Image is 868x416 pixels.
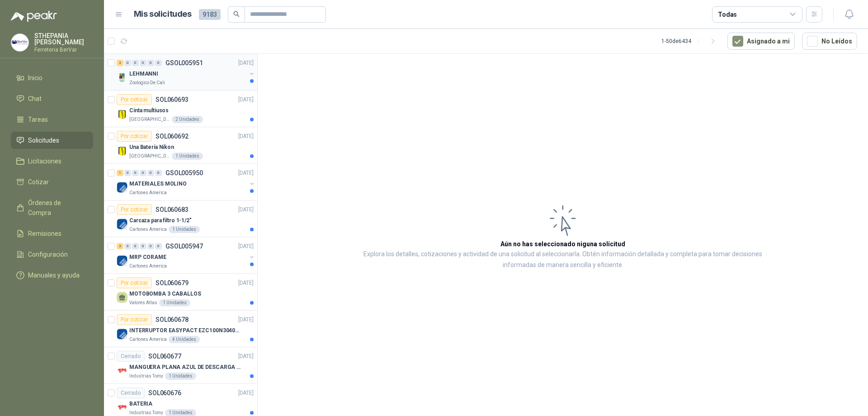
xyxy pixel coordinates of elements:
div: 2 Unidades [172,116,203,123]
div: 0 [140,60,146,66]
p: BATERIA [129,400,152,408]
div: 0 [147,243,154,249]
div: 1 [117,170,123,176]
button: No Leídos [802,33,857,50]
span: Tareas [28,115,48,124]
p: SOL060683 [156,206,189,213]
div: Todas [718,10,737,19]
img: Company Logo [11,34,28,51]
p: Cartones America [129,226,167,233]
p: SOL060679 [156,280,189,286]
div: 0 [124,60,131,66]
p: MATERIALES MOLINO [129,180,187,188]
div: 0 [124,170,131,176]
a: Chat [11,90,93,107]
a: CerradoSOL060677[DATE] Company LogoMANGUERA PLANA AZUL DE DESCARGA 60 PSI X 20 METROS CON UNION D... [104,347,257,384]
a: Por cotizarSOL060678[DATE] Company LogoINTERRUPTOR EASYPACT EZC100N3040C 40AMP 25K [PERSON_NAME]C... [104,311,257,347]
div: 0 [147,170,154,176]
p: Cartones America [129,189,167,196]
div: 1 Unidades [165,373,196,380]
span: Manuales y ayuda [28,270,80,280]
span: Chat [28,94,42,104]
div: 0 [155,60,162,66]
img: Company Logo [117,329,127,339]
span: Remisiones [28,229,61,239]
a: 1 0 0 0 0 0 GSOL005950[DATE] Company LogoMATERIALES MOLINOCartones America [117,167,255,196]
p: [DATE] [238,316,254,324]
p: SOL060677 [148,353,181,359]
div: 0 [124,243,131,249]
div: 0 [155,243,162,249]
p: [DATE] [238,389,254,397]
p: Industrias Tomy [129,373,163,380]
span: Solicitudes [28,135,59,145]
img: Company Logo [117,145,127,156]
p: LEHMANNI [129,70,158,78]
p: GSOL005947 [165,243,203,249]
p: [DATE] [238,59,254,67]
span: Cotizar [28,177,49,187]
a: Remisiones [11,225,93,242]
a: Tareas [11,111,93,128]
div: 0 [140,243,146,249]
a: Inicio [11,69,93,86]
img: Logo peakr [11,11,57,22]
p: Explora los detalles, cotizaciones y actividad de una solicitud al seleccionarla. Obtén informaci... [348,249,778,271]
div: 2 [117,243,123,249]
a: Configuración [11,246,93,263]
p: MOTOBOMBA 3 CABALLOS [129,290,201,298]
h1: Mis solicitudes [134,8,192,21]
div: 1 - 50 de 6434 [661,34,720,48]
div: Por cotizar [117,131,152,142]
img: Company Logo [117,182,127,193]
div: 0 [132,60,139,66]
a: Órdenes de Compra [11,194,93,221]
p: [DATE] [238,352,254,361]
p: [DATE] [238,206,254,214]
p: SOL060676 [148,390,181,396]
p: SOL060692 [156,133,189,139]
div: Por cotizar [117,314,152,325]
div: Por cotizar [117,277,152,288]
p: [GEOGRAPHIC_DATA] [129,116,170,123]
p: Carcaza para filtro 1-1/2" [129,216,192,225]
p: Cinta multiusos [129,106,169,115]
h3: Aún no has seleccionado niguna solicitud [500,239,625,249]
p: [DATE] [238,96,254,104]
a: Por cotizarSOL060679[DATE] MOTOBOMBA 3 CABALLOSValores Atlas1 Unidades [104,274,257,311]
span: search [233,11,240,17]
div: 4 Unidades [169,336,200,343]
span: Configuración [28,249,68,259]
a: 2 0 0 0 0 0 GSOL005947[DATE] Company LogoMRP CORAMECartones America [117,241,255,270]
button: Asignado a mi [727,33,795,50]
p: [DATE] [238,169,254,177]
p: [DATE] [238,132,254,141]
span: 9183 [199,9,221,20]
img: Company Logo [117,109,127,120]
p: Valores Atlas [129,299,157,306]
p: Una Batería Nikon [129,143,174,152]
div: Cerrado [117,351,145,362]
div: 0 [155,170,162,176]
div: 0 [140,170,146,176]
div: 1 Unidades [159,299,190,306]
a: Solicitudes [11,132,93,149]
img: Company Logo [117,255,127,266]
p: MANGUERA PLANA AZUL DE DESCARGA 60 PSI X 20 METROS CON UNION DE 6” MAS ABRAZADERAS METALICAS DE 6” [129,363,242,372]
img: Company Logo [117,219,127,230]
p: Cartones America [129,336,167,343]
p: SOL060678 [156,316,189,323]
a: Cotizar [11,173,93,191]
a: Manuales y ayuda [11,267,93,284]
div: 1 Unidades [172,153,203,160]
div: Cerrado [117,387,145,398]
p: SOL060693 [156,96,189,103]
a: Por cotizarSOL060692[DATE] Company LogoUna Batería Nikon[GEOGRAPHIC_DATA]1 Unidades [104,127,257,164]
p: Zoologico De Cali [129,79,165,86]
p: [DATE] [238,279,254,287]
div: 0 [147,60,154,66]
a: Licitaciones [11,153,93,170]
p: [GEOGRAPHIC_DATA] [129,153,170,160]
div: 0 [132,170,139,176]
p: Ferreteria BerVar [34,47,93,53]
